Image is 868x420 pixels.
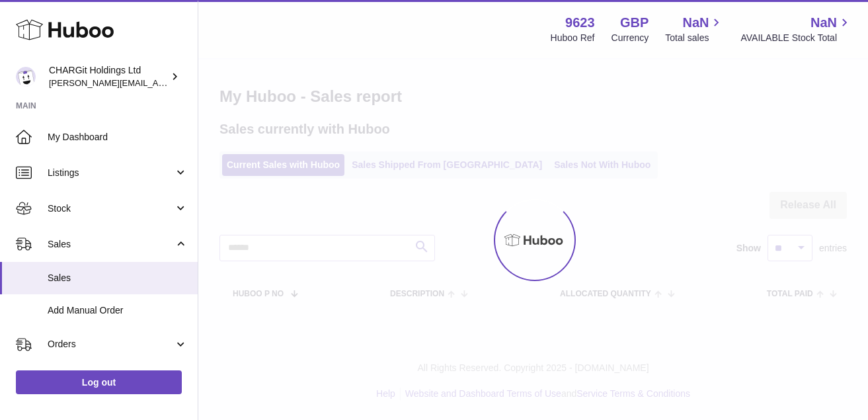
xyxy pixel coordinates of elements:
a: Log out [16,370,182,394]
a: NaN AVAILABLE Stock Total [740,14,852,44]
span: Sales [48,272,188,284]
span: Listings [48,167,174,179]
span: [PERSON_NAME][EMAIL_ADDRESS][DOMAIN_NAME] [49,77,265,88]
span: Total sales [665,32,724,44]
span: My Dashboard [48,131,188,144]
span: NaN [810,14,837,32]
span: Add Manual Order [48,304,188,317]
strong: GBP [620,14,649,32]
img: francesca@chargit.co.uk [16,67,36,87]
span: Orders [48,338,174,351]
span: Sales [48,238,174,251]
span: Stock [48,202,174,215]
div: Huboo Ref [551,32,595,44]
span: NaN [682,14,709,32]
a: NaN Total sales [665,14,724,44]
div: Currency [612,32,649,44]
span: AVAILABLE Stock Total [740,32,852,44]
strong: 9623 [565,14,595,32]
div: CHARGit Holdings Ltd [49,64,168,89]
